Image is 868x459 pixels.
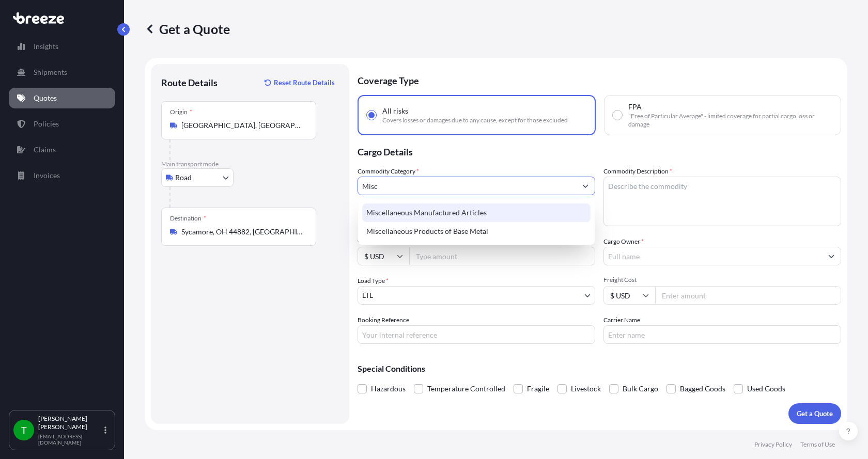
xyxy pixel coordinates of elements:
[362,203,591,241] div: Suggestions
[604,247,822,265] input: Full name
[358,276,389,286] span: Load Type
[358,365,841,373] p: Special Conditions
[800,440,835,449] p: Terms of Use
[628,112,832,129] span: "Free of Particular Average" - limited coverage for partial cargo loss or damage
[576,177,595,195] button: Show suggestions
[797,408,833,419] p: Get a Quote
[161,76,218,89] p: Route Details
[371,381,406,397] span: Hazardous
[655,286,841,305] input: Enter amount
[358,315,409,325] label: Booking Reference
[362,222,591,241] div: Miscellaneous Products of Base Metal
[603,315,640,325] label: Carrier Name
[382,116,568,124] span: Covers losses or damages due to any cause, except for those excluded
[358,166,419,177] label: Commodity Category
[822,247,841,265] button: Show suggestions
[603,325,841,344] input: Enter name
[161,160,339,168] p: Main transport mode
[382,106,408,116] span: All risks
[358,64,841,95] p: Coverage Type
[34,170,60,181] p: Invoices
[34,67,67,77] p: Shipments
[161,168,234,187] button: Select transport
[427,381,505,397] span: Temperature Controlled
[170,214,206,223] div: Destination
[358,325,595,344] input: Your internal reference
[603,166,672,177] label: Commodity Description
[34,41,58,52] p: Insights
[628,102,642,112] span: FPA
[181,120,303,131] input: Origin
[21,425,27,435] span: T
[34,145,56,155] p: Claims
[603,236,644,247] label: Cargo Owner
[603,276,841,284] span: Freight Cost
[571,381,601,397] span: Livestock
[38,415,102,431] p: [PERSON_NAME] [PERSON_NAME]
[680,381,725,397] span: Bagged Goods
[175,172,192,183] span: Road
[274,77,335,88] p: Reset Route Details
[362,290,373,300] span: LTL
[358,177,576,195] input: Select a commodity type
[623,381,658,397] span: Bulk Cargo
[409,247,595,265] input: Type amount
[34,119,59,129] p: Policies
[747,381,785,397] span: Used Goods
[38,433,102,446] p: [EMAIL_ADDRESS][DOMAIN_NAME]
[362,203,591,222] div: Miscellaneous Manufactured Articles
[754,440,792,449] p: Privacy Policy
[358,135,841,166] p: Cargo Details
[170,108,192,116] div: Origin
[527,381,549,397] span: Fragile
[358,236,595,245] span: Commodity Value
[181,227,303,237] input: Destination
[145,21,230,37] p: Get a Quote
[34,93,57,103] p: Quotes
